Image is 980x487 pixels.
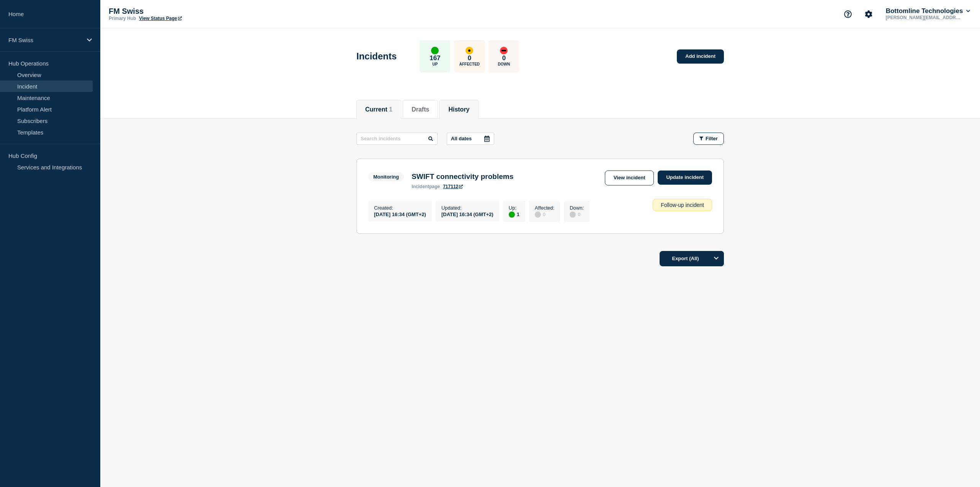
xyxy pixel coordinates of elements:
[570,205,584,211] p: Down :
[660,251,724,266] button: Export (All)
[8,37,82,43] p: FM Swiss
[677,49,724,64] a: Add incident
[109,16,136,21] p: Primary Hub
[693,133,724,145] button: Filter
[653,199,712,211] div: Follow-up incident
[389,106,392,113] span: 1
[509,205,519,211] p: Up :
[443,184,463,189] a: 717112
[570,211,584,218] div: 0
[535,211,554,218] div: 0
[605,171,654,185] a: View incident
[459,62,480,66] p: Affected
[570,212,576,218] div: disabled
[430,54,440,62] p: 167
[109,7,262,16] p: FM Swiss
[441,211,493,217] div: [DATE] 16:34 (GMT+2)
[861,6,877,22] button: Account settings
[441,205,493,211] p: Updated :
[498,62,510,66] p: Down
[709,251,724,266] button: Options
[509,212,515,218] div: up
[535,212,541,218] div: disabled
[502,54,506,62] p: 0
[356,51,397,62] h1: Incidents
[658,171,712,185] a: Update incident
[412,106,429,113] button: Drafts
[139,16,181,21] a: View Status Page
[356,133,438,145] input: Search incidents
[500,47,508,54] div: down
[412,172,513,181] h3: SWIFT connectivity problems
[884,7,972,15] button: Bottomline Technologies
[431,47,439,54] div: up
[412,184,440,189] p: page
[374,211,426,217] div: [DATE] 16:34 (GMT+2)
[509,211,519,218] div: 1
[412,184,429,189] span: incident
[368,172,404,181] span: Monitoring
[451,136,472,141] p: All dates
[448,106,469,113] button: History
[432,62,438,66] p: Up
[884,15,964,20] p: [PERSON_NAME][EMAIL_ADDRESS][DOMAIN_NAME]
[465,47,473,54] div: affected
[840,6,856,22] button: Support
[365,106,392,113] button: Current 1
[535,205,554,211] p: Affected :
[468,54,471,62] p: 0
[374,205,426,211] p: Created :
[706,136,718,141] span: Filter
[447,133,494,145] button: All dates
